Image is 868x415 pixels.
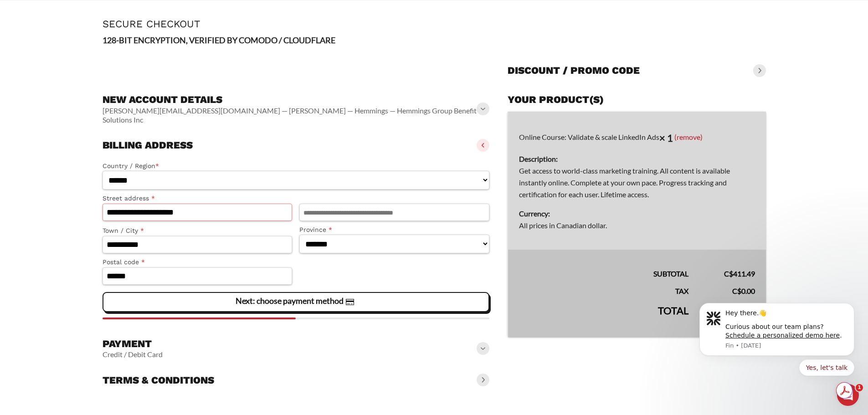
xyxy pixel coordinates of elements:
[103,292,490,312] vaadin-button: Next: choose payment method
[103,350,163,359] vaadin-horizontal-layout: Credit / Debit Card
[103,18,766,30] h1: Secure Checkout
[103,106,479,124] vaadin-horizontal-layout: [PERSON_NAME][EMAIL_ADDRESS][DOMAIN_NAME] — [PERSON_NAME] — Hemmings — Hemmings Group Benefit Sol...
[103,139,193,152] h3: Billing address
[103,257,293,267] label: Postal code
[103,374,214,387] h3: Terms & conditions
[299,225,489,235] label: Province
[508,64,640,77] h3: Discount / promo code
[103,338,163,350] h3: Payment
[103,35,335,45] strong: 128-BIT ENCRYPTION, VERIFIED BY COMODO / CLOUDFLARE
[103,225,293,236] label: Town / City
[103,161,490,171] label: Country / Region
[103,193,293,204] label: Street address
[103,93,479,106] h3: New account details
[686,273,868,390] iframe: Intercom notifications message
